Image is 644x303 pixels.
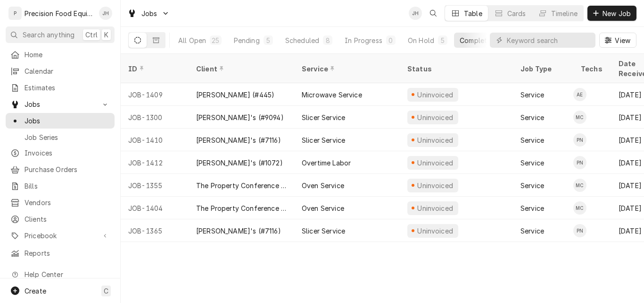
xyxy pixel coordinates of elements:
[507,33,591,48] input: Keyword search
[302,203,344,213] div: Oven Service
[285,35,319,45] div: Scheduled
[520,90,544,100] div: Service
[6,245,115,261] a: Reports
[573,88,586,101] div: AE
[6,195,115,210] a: Vendors
[416,113,454,122] div: Uninvoiced
[6,162,115,177] a: Purchase Orders
[121,151,189,174] div: JOB-1412
[302,90,362,100] div: Microwave Service
[6,211,115,227] a: Clients
[408,35,434,45] div: On Hold
[325,35,330,45] div: 8
[124,6,173,21] a: Go to Jobs
[599,33,636,48] button: View
[440,35,446,45] div: 5
[520,158,544,168] div: Service
[573,224,586,237] div: PN
[573,156,586,169] div: PN
[6,26,115,43] button: Search anythingCtrlK
[302,113,345,122] div: Slicer Service
[6,96,115,112] a: Go to Jobs
[85,30,98,40] span: Ctrl
[104,30,108,40] span: K
[25,50,110,60] span: Home
[234,35,260,45] div: Pending
[121,83,189,106] div: JOB-1409
[507,9,526,18] div: Cards
[25,269,109,279] span: Help Center
[573,133,586,147] div: PN
[196,113,284,122] div: [PERSON_NAME]'s (#9094)
[302,181,344,190] div: Oven Service
[6,47,115,62] a: Home
[409,7,422,20] div: Jason Hertel's Avatar
[613,35,632,45] span: View
[573,133,586,147] div: Pete Nielson's Avatar
[121,174,189,197] div: JOB-1355
[212,35,219,45] div: 25
[302,135,345,145] div: Slicer Service
[196,203,287,213] div: The Property Conference Center
[302,226,345,236] div: Slicer Service
[587,6,636,21] button: New Job
[409,7,422,20] div: JH
[196,90,274,100] div: [PERSON_NAME] (#445)
[416,181,454,190] div: Uninvoiced
[345,35,382,45] div: In Progress
[25,181,110,191] span: Bills
[302,64,390,74] div: Service
[6,113,115,129] a: Jobs
[426,6,441,21] button: Open search
[25,248,110,258] span: Reports
[520,226,544,236] div: Service
[460,35,495,45] div: Completed
[25,116,110,126] span: Jobs
[99,7,112,20] div: JH
[416,203,454,213] div: Uninvoiced
[6,178,115,194] a: Bills
[6,228,115,243] a: Go to Pricebook
[25,287,46,295] span: Create
[520,135,544,145] div: Service
[25,99,96,109] span: Jobs
[416,135,454,145] div: Uninvoiced
[573,156,586,169] div: Pete Nielson's Avatar
[196,135,281,145] div: [PERSON_NAME]'s (#7116)
[416,90,454,100] div: Uninvoiced
[573,201,586,215] div: Mike Caster's Avatar
[464,9,482,18] div: Table
[416,226,454,236] div: Uninvoiced
[141,9,157,18] span: Jobs
[416,158,454,168] div: Uninvoiced
[196,226,281,236] div: [PERSON_NAME]'s (#7116)
[407,64,504,74] div: Status
[121,129,189,151] div: JOB-1410
[25,231,96,241] span: Pricebook
[302,158,351,168] div: Overtime Labor
[128,64,179,74] div: ID
[23,30,74,40] span: Search anything
[6,80,115,95] a: Estimates
[196,158,283,168] div: [PERSON_NAME]'s (#1072)
[25,66,110,76] span: Calendar
[8,7,22,20] div: P
[104,286,108,296] span: C
[6,267,115,282] a: Go to Help Center
[25,83,110,93] span: Estimates
[99,7,112,20] div: Jason Hertel's Avatar
[520,181,544,190] div: Service
[520,113,544,122] div: Service
[6,63,115,79] a: Calendar
[551,9,578,18] div: Timeline
[601,9,633,18] span: New Job
[25,198,110,208] span: Vendors
[265,35,271,45] div: 5
[388,35,394,45] div: 0
[178,35,206,45] div: All Open
[573,224,586,237] div: Pete Nielson's Avatar
[520,203,544,213] div: Service
[573,179,586,192] div: MC
[196,64,285,74] div: Client
[6,130,115,145] a: Job Series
